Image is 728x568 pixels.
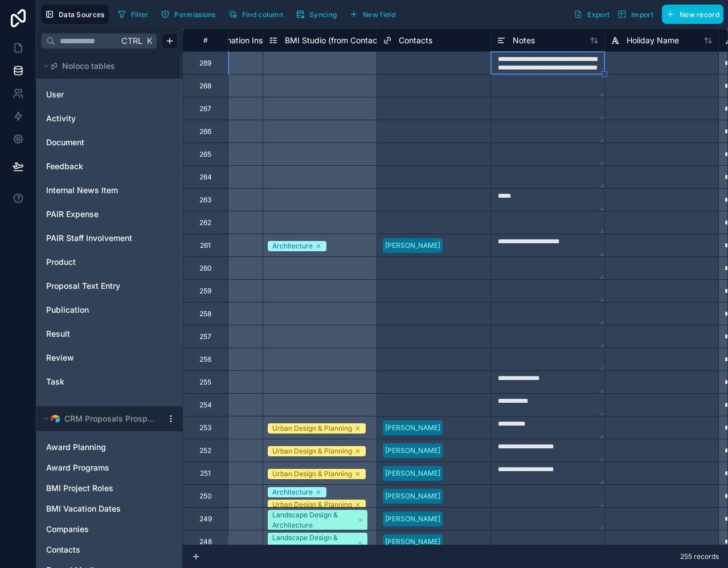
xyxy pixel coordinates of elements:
span: Syncing [309,10,337,19]
span: PAIR Staff Involvement [46,232,132,244]
span: Award Programs [46,462,109,473]
div: Task [41,373,178,391]
div: Award Planning [41,438,178,456]
a: Review [46,352,138,363]
span: Award Planning [46,442,106,453]
div: 249 [199,514,212,524]
a: Award Programs [46,462,150,473]
div: 268 [199,81,211,91]
span: Notes [513,35,535,46]
a: BMI Vacation Dates [46,503,150,514]
a: Permissions [157,6,224,23]
img: Airtable Logo [51,414,60,423]
div: Contacts [41,541,178,559]
button: Filter [113,6,153,23]
div: BMI Project Roles [41,479,178,497]
div: 251 [200,469,211,478]
div: Document [41,133,178,152]
a: Syncing [292,6,345,23]
span: Filter [131,10,149,19]
div: 269 [199,59,211,68]
button: Export [570,5,614,24]
div: Publication [41,301,178,319]
span: Permissions [174,10,215,19]
a: Award Planning [46,442,150,453]
div: Companies [41,520,178,538]
div: [PERSON_NAME] [385,537,440,547]
button: New field [345,6,399,23]
span: Export [587,10,610,19]
div: 262 [199,218,211,227]
span: New record [680,10,719,19]
div: 255 [199,378,211,387]
span: 255 records [680,552,719,561]
div: [PERSON_NAME] [385,514,440,524]
span: Product [46,256,76,268]
div: [PERSON_NAME] [385,468,440,479]
button: Import [614,5,657,24]
div: User [41,85,178,104]
div: PAIR Staff Involvement [41,229,178,247]
span: Import [631,10,653,19]
div: 261 [200,241,211,250]
a: Feedback [46,161,138,172]
div: [PERSON_NAME] [385,491,440,501]
span: Companies [46,524,89,535]
a: PAIR Staff Involvement [46,232,138,244]
span: User [46,89,64,100]
div: Product [41,253,178,271]
div: Award Programs [41,459,178,477]
a: User [46,89,138,100]
span: Holiday Name [627,35,679,46]
div: [PERSON_NAME] [385,240,440,251]
div: Review [41,349,178,367]
div: 257 [199,332,211,341]
div: 252 [199,446,211,455]
div: 264 [199,173,212,182]
div: 254 [199,401,212,410]
button: New record [662,5,723,24]
a: Companies [46,524,150,535]
button: Noloco tables [41,58,171,74]
span: Feedback [46,161,83,172]
div: [PERSON_NAME] [385,423,440,433]
button: Syncing [292,6,341,23]
span: Publication [46,304,89,316]
div: 250 [199,492,212,501]
div: 259 [199,287,211,296]
span: Ctrl [120,34,144,48]
span: K [145,37,153,45]
a: Result [46,328,138,340]
span: Activity [46,113,76,124]
a: Activity [46,113,138,124]
button: Permissions [157,6,219,23]
button: Airtable LogoCRM Proposals Prospects [41,411,162,427]
div: 263 [199,195,211,205]
span: PAIR Expense [46,209,99,220]
div: BMI Vacation Dates [41,500,178,518]
span: New field [363,10,395,19]
div: # [191,36,219,44]
div: 266 [199,127,211,136]
span: Find column [242,10,283,19]
span: Proposal Text Entry [46,280,120,292]
div: [PERSON_NAME] [385,446,440,456]
span: Data Sources [59,10,105,19]
span: CRM Proposals Prospects [64,413,157,424]
span: Task [46,376,64,387]
div: 267 [199,104,211,113]
span: Result [46,328,70,340]
span: Review [46,352,74,363]
a: Contacts [46,544,150,555]
span: Contacts [399,35,432,46]
button: Data Sources [41,5,109,24]
span: BMI Project Roles [46,483,113,494]
div: Activity [41,109,178,128]
div: 256 [199,355,211,364]
span: Internal News Item [46,185,118,196]
div: 265 [199,150,211,159]
a: New record [657,5,723,24]
div: Result [41,325,178,343]
div: 258 [199,309,211,318]
span: Document [46,137,84,148]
